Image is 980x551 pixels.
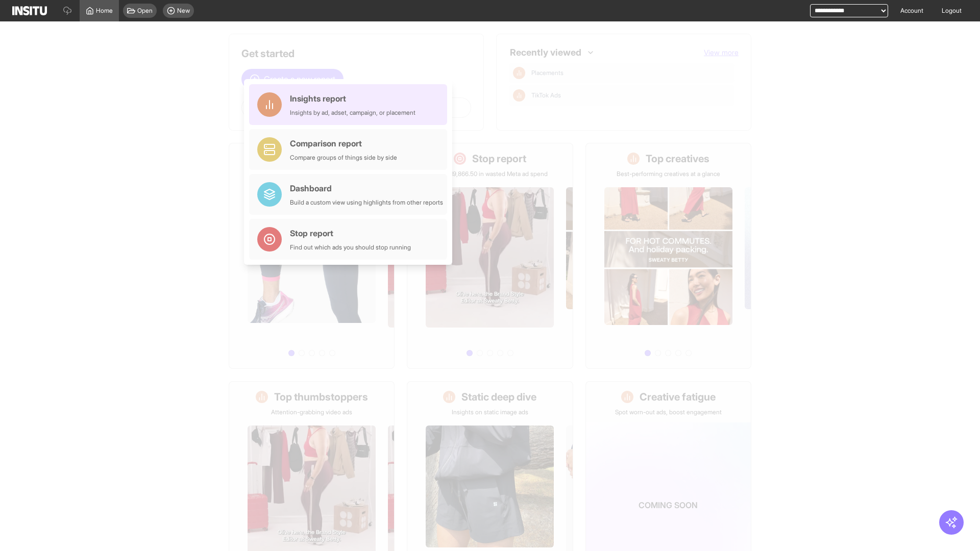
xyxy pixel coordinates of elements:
[290,92,415,105] div: Insights report
[290,243,411,252] div: Find out which ads you should stop running
[290,109,415,117] div: Insights by ad, adset, campaign, or placement
[290,198,443,207] div: Build a custom view using highlights from other reports
[12,6,47,15] img: Logo
[290,154,397,162] div: Compare groups of things side by side
[290,227,411,239] div: Stop report
[137,7,153,15] span: Open
[177,7,190,15] span: New
[290,137,397,149] div: Comparison report
[96,7,113,15] span: Home
[290,182,443,194] div: Dashboard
